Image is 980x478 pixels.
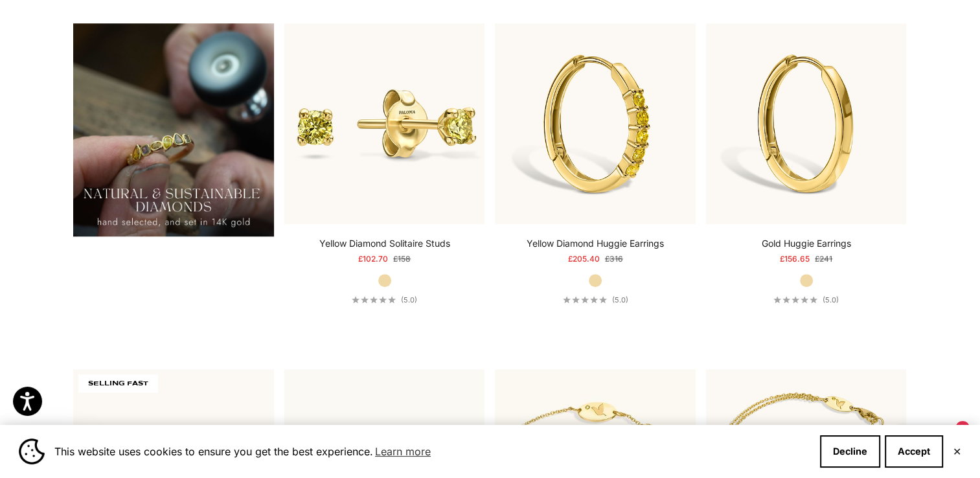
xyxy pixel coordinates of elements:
a: 5.0 out of 5.0 stars(5.0) [352,295,417,304]
div: 5.0 out of 5.0 stars [563,296,607,303]
img: #YellowGold [495,23,696,224]
div: 5.0 out of 5.0 stars [773,296,817,303]
a: Learn more [373,442,433,461]
compare-at-price: £316 [605,253,623,266]
div: 5.0 out of 5.0 stars [352,296,396,303]
compare-at-price: £241 [815,253,832,266]
img: Cookie banner [19,438,45,464]
a: Yellow Diamond Huggie Earrings [527,237,664,250]
a: 5.0 out of 5.0 stars(5.0) [563,295,628,304]
button: Close [953,448,961,455]
a: Gold Huggie Earrings [762,237,851,250]
a: Yellow Diamond Solitaire Studs [319,237,450,250]
img: #YellowGold [706,23,907,224]
span: (5.0) [823,295,839,304]
span: This website uses cookies to ensure you get the best experience. [54,442,810,461]
a: 5.0 out of 5.0 stars(5.0) [773,295,839,304]
button: Decline [820,435,880,468]
span: (5.0) [612,295,628,304]
button: Accept [885,435,943,468]
sale-price: £205.40 [568,253,600,266]
sale-price: £156.65 [780,253,810,266]
span: SELLING FAST [78,374,158,393]
sale-price: £102.70 [358,253,388,266]
img: 2_05b7e518-09e1-48b4-8828-ad2f9eb41d13.png [73,23,274,236]
compare-at-price: £158 [393,253,411,266]
img: #YellowGold [284,23,485,224]
span: (5.0) [401,295,417,304]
